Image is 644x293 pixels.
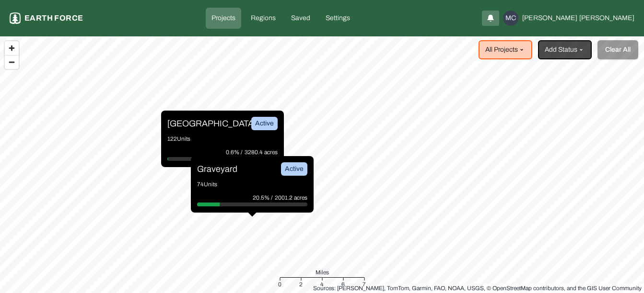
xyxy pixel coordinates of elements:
[167,134,278,144] p: 122 Units
[316,268,329,277] span: Miles
[579,13,634,23] span: [PERSON_NAME]
[245,147,278,157] p: 3280.4 acres
[197,180,307,189] p: 74 Units
[503,11,518,26] div: MC
[211,13,235,23] p: Projects
[251,117,278,130] div: Active
[251,13,276,23] p: Regions
[320,280,324,289] div: 4
[278,280,281,289] div: 0
[291,13,310,23] p: Saved
[197,162,237,176] p: Graveyard
[245,8,281,29] a: Regions
[275,193,307,203] p: 2001.2 acres
[313,283,642,293] div: Sources: [PERSON_NAME], TomTom, Garmin, FAO, NOAA, USGS, © OpenStreetMap contributors, and the GI...
[24,12,83,24] p: Earth force
[10,12,21,24] img: earthforce-logo-white-uG4MPadI.svg
[226,147,245,157] p: 0.6% /
[320,8,356,29] a: Settings
[167,117,239,130] p: [GEOGRAPHIC_DATA]
[299,280,303,289] div: 2
[5,41,19,55] button: Zoom in
[522,13,577,23] span: [PERSON_NAME]
[281,162,307,176] div: Active
[5,55,19,69] button: Zoom out
[538,40,592,59] button: Add Status
[597,40,638,59] button: Clear All
[253,193,275,203] p: 20.5% /
[206,8,241,29] a: Projects
[479,40,532,59] button: All Projects
[341,280,345,289] div: 6
[503,11,634,26] button: MC[PERSON_NAME][PERSON_NAME]
[326,13,350,23] p: Settings
[285,8,316,29] a: Saved
[363,280,366,289] div: 7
